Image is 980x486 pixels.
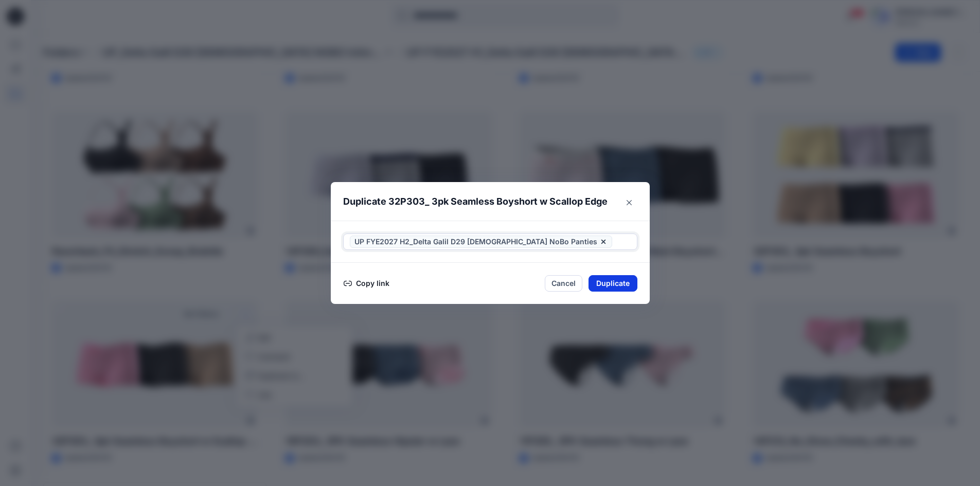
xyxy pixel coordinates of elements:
[621,194,637,211] button: Close
[354,236,597,248] span: UP FYE2027 H2_Delta Galil D29 [DEMOGRAPHIC_DATA] NoBo Panties
[343,194,608,209] p: Duplicate 32P303_ 3pk Seamless Boyshort w Scallop Edge
[589,275,637,292] button: Duplicate
[343,277,390,290] button: Copy link
[545,275,582,292] button: Cancel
